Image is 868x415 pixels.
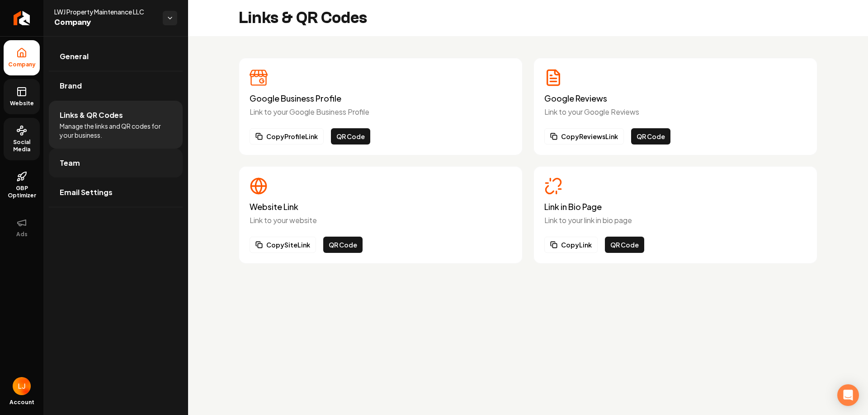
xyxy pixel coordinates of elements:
[60,187,113,198] span: Email Settings
[60,110,123,121] span: Links & QR Codes
[250,215,512,226] p: Link to your website
[4,210,40,245] button: Ads
[60,158,80,168] span: Team
[49,149,183,177] a: Team
[49,71,183,100] a: Brand
[544,237,598,253] button: CopyLink
[544,107,807,117] p: Link to your Google Reviews
[49,42,183,71] a: General
[544,128,624,145] button: CopyReviewsLink
[54,16,156,29] span: Company
[250,202,512,211] h3: Website Link
[4,164,40,206] a: GBP Optimizer
[4,185,40,199] span: GBP Optimizer
[5,61,39,68] span: Company
[6,100,38,107] span: Website
[331,128,370,145] button: QR Code
[239,9,367,27] h2: Links & QR Codes
[13,377,31,395] button: Open user button
[837,384,859,406] div: Open Intercom Messenger
[250,94,512,103] h3: Google Business Profile
[544,215,807,226] p: Link to your link in bio page
[250,237,316,253] button: CopySiteLink
[544,202,807,211] h3: Link in Bio Page
[544,94,807,103] h3: Google Reviews
[60,51,89,62] span: General
[60,80,82,91] span: Brand
[4,79,40,114] a: Website
[54,7,156,16] span: LWJ Property Maintenance LLC
[250,107,512,117] p: Link to your Google Business Profile
[13,231,31,238] span: Ads
[13,377,31,395] img: logan jakubowicz
[605,237,644,253] button: QR Code
[14,11,30,25] img: Rebolt Logo
[4,118,40,160] a: Social Media
[9,399,34,406] span: Account
[60,121,172,140] span: Manage the links and QR codes for your business.
[323,237,363,253] button: QR Code
[4,139,40,153] span: Social Media
[250,128,324,145] button: CopyProfileLink
[49,178,183,207] a: Email Settings
[631,128,670,145] button: QR Code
